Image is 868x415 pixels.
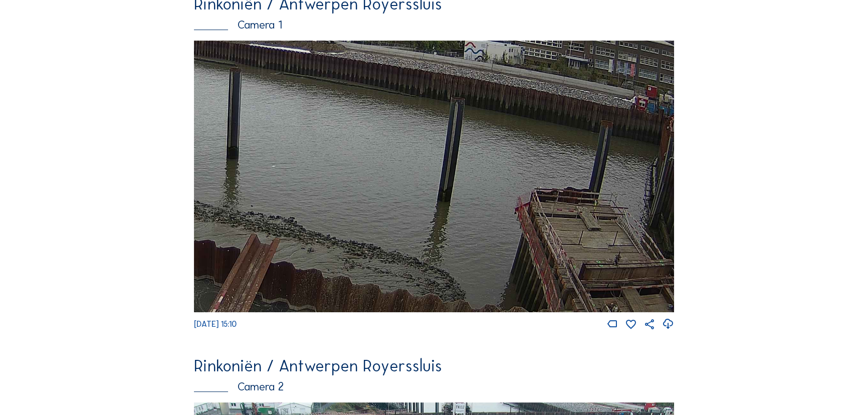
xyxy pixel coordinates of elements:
[194,381,674,393] div: Camera 2
[194,358,674,374] div: Rinkoniën / Antwerpen Royerssluis
[194,41,674,312] img: Image
[194,319,237,329] span: [DATE] 15:10
[194,20,674,31] div: Camera 1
